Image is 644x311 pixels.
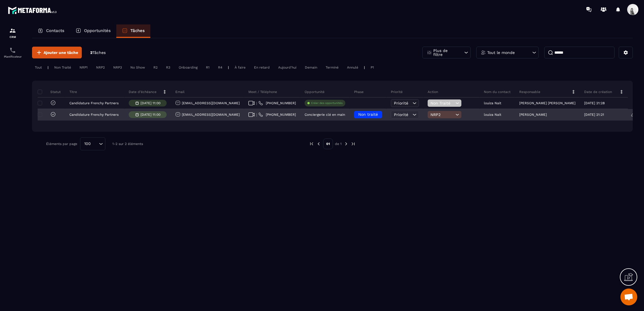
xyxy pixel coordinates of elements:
[46,28,64,33] p: Contacts
[311,101,343,105] p: Créer des opportunités
[175,90,185,94] p: Email
[151,64,160,71] div: R2
[70,24,116,38] a: Opportunités
[584,101,605,105] p: [DATE] 21:28
[364,65,365,69] p: |
[1,23,24,43] a: formationformationCRM
[519,101,575,105] p: [PERSON_NAME] [PERSON_NAME]
[90,50,106,55] p: 2
[248,90,277,94] p: Meet / Téléphone
[44,50,78,55] span: Ajouter une tâche
[391,90,403,94] p: Priorité
[80,137,105,150] div: Search for option
[484,101,501,105] p: louiza Nait
[69,113,119,117] p: Candidature Frenchy Partners
[140,113,160,117] p: [DATE] 11:00
[69,101,119,105] p: Candidature Frenchy Partners
[487,51,515,55] p: Tout le monde
[428,90,438,94] p: Action
[77,64,90,71] div: NRP1
[51,64,74,71] div: Non Traité
[92,50,106,55] span: Tâches
[519,90,540,94] p: Responsable
[32,64,45,71] div: Tout
[84,28,111,33] p: Opportunités
[176,64,200,71] div: Onboarding
[351,141,356,146] img: next
[368,64,377,71] div: P1
[1,35,24,38] p: CRM
[316,141,321,146] img: prev
[358,112,378,117] span: Non traité
[256,113,257,117] span: |
[430,101,454,105] span: Non Traité
[394,101,408,105] span: Priorité
[129,90,157,94] p: Date d’échéance
[309,141,314,146] img: prev
[1,55,24,58] p: Planificateur
[433,49,458,56] p: Plus de filtre
[584,113,604,117] p: [DATE] 21:21
[323,64,341,71] div: Terminé
[9,27,16,34] img: formation
[1,43,24,62] a: schedulerschedulerPlanificateur
[32,24,70,38] a: Contacts
[39,90,61,94] p: Statut
[215,64,225,71] div: R4
[47,65,49,69] p: |
[335,142,342,146] p: de 1
[232,64,248,71] div: À faire
[69,90,77,94] p: Titre
[128,64,148,71] div: No Show
[484,113,501,117] p: louiza Nait
[251,64,273,71] div: En retard
[112,142,143,146] p: 1-2 sur 2 éléments
[110,64,125,71] div: NRP3
[584,90,612,94] p: Date de création
[140,101,160,105] p: [DATE] 11:00
[258,101,296,105] a: [PHONE_NUMBER]
[8,5,58,15] img: logo
[163,64,173,71] div: R3
[519,113,547,117] p: [PERSON_NAME]
[46,142,77,146] p: Éléments par page
[256,101,257,105] span: |
[344,64,361,71] div: Annulé
[32,47,82,58] button: Ajouter une tâche
[82,141,93,147] span: 100
[484,90,511,94] p: Nom du contact
[620,289,637,305] div: Ouvrir le chat
[275,64,299,71] div: Aujourd'hui
[9,47,16,54] img: scheduler
[354,90,364,94] p: Phase
[93,64,108,71] div: NRP2
[305,90,325,94] p: Opportunité
[323,139,333,149] p: 01
[203,64,212,71] div: R1
[228,65,229,69] p: |
[305,113,345,117] p: Conciergerie clé en main
[130,28,145,33] p: Tâches
[116,24,150,38] a: Tâches
[344,141,349,146] img: next
[93,141,97,147] input: Search for option
[394,112,408,117] span: Priorité
[430,112,454,117] span: NRP2
[258,112,296,117] a: [PHONE_NUMBER]
[302,64,320,71] div: Demain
